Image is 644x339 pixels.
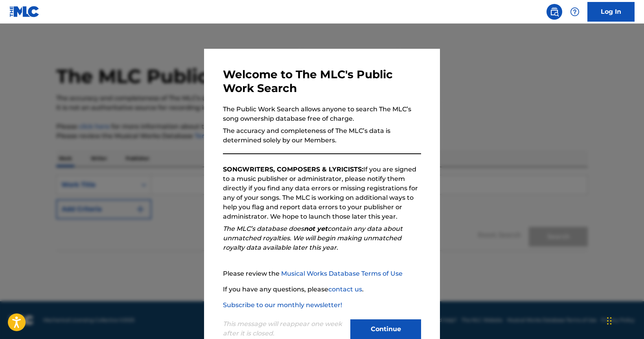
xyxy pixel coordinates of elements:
p: If you have any questions, please . [223,285,421,294]
img: MLC Logo [9,6,40,17]
a: Public Search [546,4,562,20]
p: If you are signed to a music publisher or administrator, please notify them directly if you find ... [223,165,421,221]
h3: Welcome to The MLC's Public Work Search [223,68,421,95]
iframe: Chat Widget [605,301,644,339]
a: Subscribe to our monthly newsletter! [223,301,342,309]
div: Help [567,4,583,20]
strong: not yet [304,225,328,232]
p: Please review the [223,269,421,278]
img: help [570,7,580,17]
img: search [550,7,559,17]
p: The accuracy and completeness of The MLC’s data is determined solely by our Members. [223,126,421,145]
a: Musical Works Database Terms of Use [281,270,403,277]
a: contact us [328,286,362,293]
p: This message will reappear one week after it is closed. [223,319,346,338]
a: Log In [587,2,635,22]
p: The Public Work Search allows anyone to search The MLC’s song ownership database free of charge. [223,105,421,123]
button: Continue [350,319,421,339]
div: Drag [607,309,612,333]
strong: SONGWRITERS, COMPOSERS & LYRICISTS: [223,166,363,173]
em: The MLC’s database does contain any data about unmatched royalties. We will begin making unmatche... [223,225,403,251]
